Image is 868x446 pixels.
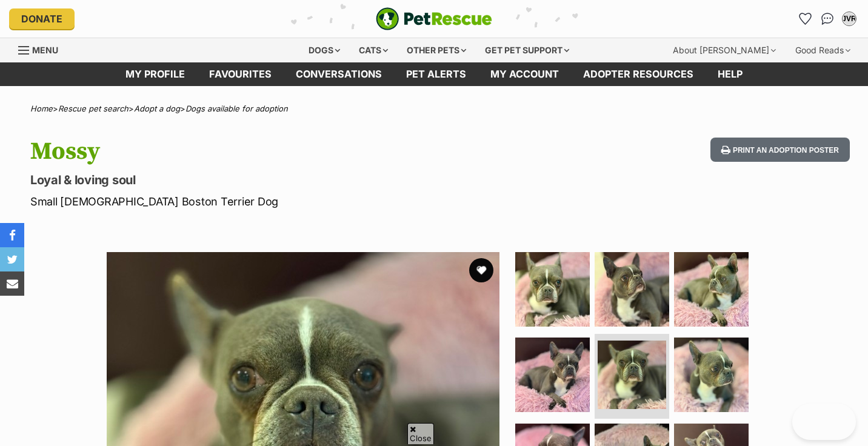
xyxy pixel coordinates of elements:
[476,38,578,62] div: Get pet support
[674,338,749,412] img: Photo of Mossy
[478,62,571,86] a: My account
[787,38,859,62] div: Good Reads
[515,252,590,327] img: Photo of Mossy
[30,193,529,210] p: Small [DEMOGRAPHIC_DATA] Boston Terrier Dog
[792,404,856,440] iframe: Help Scout Beacon - Open
[469,258,493,282] button: favourite
[376,7,492,30] img: logo-e224e6f780fb5917bec1dbf3a21bbac754714ae5b6737aabdf751b685950b380.svg
[664,38,784,62] div: About [PERSON_NAME]
[407,423,434,444] span: Close
[394,62,478,86] a: Pet alerts
[58,104,129,113] a: Rescue pet search
[113,62,197,86] a: My profile
[376,7,492,30] a: PetRescue
[710,138,850,162] button: Print an adoption poster
[796,9,815,28] a: Favourites
[30,171,529,188] p: Loyal & loving soul
[30,104,53,113] a: Home
[134,104,180,113] a: Adopt a dog
[571,62,706,86] a: Adopter resources
[30,138,529,165] h1: Mossy
[32,45,58,55] span: Menu
[284,62,394,86] a: conversations
[706,62,755,86] a: Help
[674,252,749,327] img: Photo of Mossy
[197,62,284,86] a: Favourites
[515,338,590,412] img: Photo of Mossy
[300,38,349,62] div: Dogs
[9,8,75,29] a: Donate
[350,38,396,62] div: Cats
[18,38,67,60] a: Menu
[598,341,666,409] img: Photo of Mossy
[398,38,475,62] div: Other pets
[185,104,288,113] a: Dogs available for adoption
[840,9,859,28] button: My account
[843,13,855,25] div: JVR
[821,13,834,25] img: chat-41dd97257d64d25036548639549fe6c8038ab92f7586957e7f3b1b290dea8141.svg
[818,9,837,28] a: Conversations
[796,9,859,28] ul: Account quick links
[595,252,669,327] img: Photo of Mossy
